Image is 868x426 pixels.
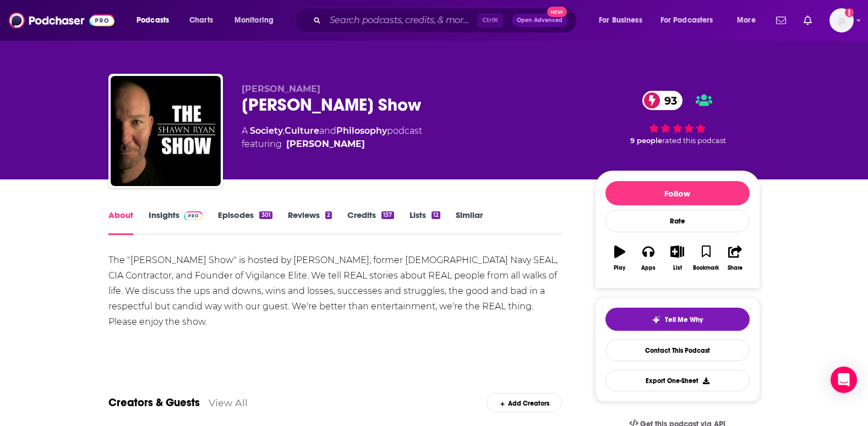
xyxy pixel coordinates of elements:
[189,13,213,28] span: Charts
[614,265,625,271] div: Play
[653,12,729,29] button: open menu
[325,211,332,219] div: 2
[653,91,683,110] span: 93
[642,91,683,110] a: 93
[595,84,760,152] div: 93 9 peoplerated this podcast
[347,210,394,235] a: Credits157
[286,138,365,151] a: Shawn Ryan
[517,18,563,23] span: Open Advanced
[487,393,562,412] div: Add Creators
[242,124,422,151] div: A podcast
[319,125,336,136] span: and
[692,238,720,278] button: Bookmark
[799,11,816,30] a: Show notifications dropdown
[599,13,642,28] span: For Business
[547,7,567,17] span: New
[605,308,750,331] button: tell me why sparkleTell Me Why
[305,8,587,33] div: Search podcasts, credits, & more...
[829,8,854,32] span: Logged in as xan.giglio
[234,13,274,28] span: Monitoring
[660,13,713,28] span: For Podcasters
[662,136,726,145] span: rated this podcast
[184,211,203,220] img: Podchaser Pro
[663,238,691,278] button: List
[772,11,790,30] a: Show notifications dropdown
[605,370,750,391] button: Export One-Sheet
[285,125,319,136] a: Culture
[829,8,854,32] img: User Profile
[673,265,682,271] div: List
[242,84,320,94] span: [PERSON_NAME]
[137,13,169,28] span: Podcasts
[605,340,750,361] a: Contact This Podcast
[634,238,663,278] button: Apps
[283,125,285,136] span: ,
[720,238,749,278] button: Share
[845,8,854,17] svg: Add a profile image
[111,76,221,186] img: Shawn Ryan Show
[630,136,662,145] span: 9 people
[432,211,440,219] div: 12
[728,265,743,271] div: Share
[149,210,203,235] a: InsightsPodchaser Pro
[259,211,272,219] div: 301
[288,210,332,235] a: Reviews2
[227,12,288,29] button: open menu
[410,210,440,235] a: Lists12
[652,315,660,324] img: tell me why sparkle
[381,211,394,219] div: 157
[737,13,756,28] span: More
[325,12,477,29] input: Search podcasts, credits, & more...
[108,210,133,235] a: About
[729,12,769,29] button: open menu
[129,12,183,29] button: open menu
[605,210,750,232] div: Rate
[591,12,656,29] button: open menu
[829,8,854,32] button: Show profile menu
[605,238,634,278] button: Play
[336,125,387,136] a: Philosophy
[242,138,422,151] span: featuring
[182,12,220,29] a: Charts
[108,396,200,409] a: Creators & Guests
[665,315,703,324] span: Tell Me Why
[108,253,563,330] div: The "[PERSON_NAME] Show" is hosted by [PERSON_NAME], former [DEMOGRAPHIC_DATA] Navy SEAL, CIA Con...
[9,10,114,31] img: Podchaser - Follow, Share and Rate Podcasts
[477,13,503,28] span: Ctrl K
[250,125,283,136] a: Society
[641,265,656,271] div: Apps
[693,265,719,271] div: Bookmark
[831,367,857,393] div: Open Intercom Messenger
[512,14,567,27] button: Open AdvancedNew
[218,210,272,235] a: Episodes301
[209,397,248,408] a: View All
[456,210,483,235] a: Similar
[605,181,750,205] button: Follow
